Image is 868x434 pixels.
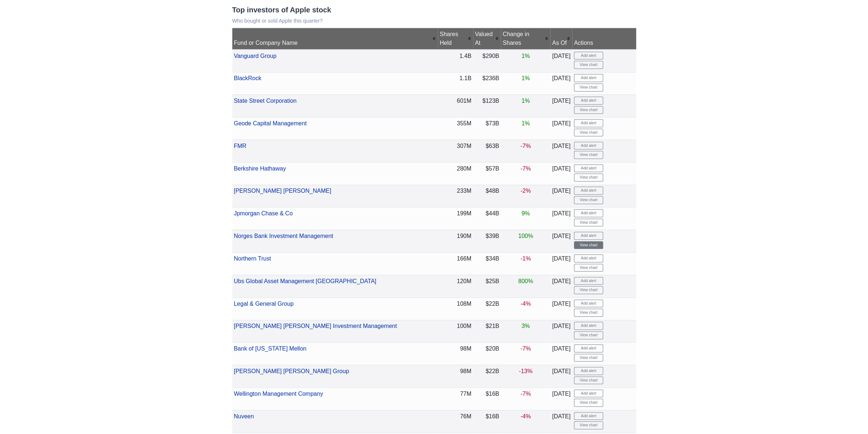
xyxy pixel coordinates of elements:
td: $57B [473,162,501,185]
td: [DATE] [550,72,572,95]
button: Add alert [574,277,603,285]
td: [DATE] [550,162,572,185]
td: $63B [473,140,501,163]
a: View chart [574,264,603,272]
a: FMR [234,143,246,149]
a: Legal & General Group [234,301,294,307]
span: -7% [520,143,531,149]
a: View chart [574,241,603,249]
button: Add alert [574,322,603,330]
th: Shares Held: No sort applied, activate to apply an ascending sort [438,28,473,50]
span: 3% [522,323,530,329]
a: Wellington Management Company [234,391,323,397]
td: 355M [438,117,473,140]
td: 166M [438,253,473,275]
td: [DATE] [550,297,572,320]
a: View chart [574,61,603,69]
td: [DATE] [550,50,572,72]
td: 199M [438,207,473,230]
td: $48B [473,185,501,207]
td: $290B [473,50,501,72]
td: 100M [438,320,473,343]
a: View chart [574,309,603,317]
a: Norges Bank Investment Management [234,233,333,239]
td: $73B [473,117,501,140]
span: 9% [522,210,530,216]
td: $20B [473,343,501,365]
td: [DATE] [550,387,572,410]
span: -1% [520,255,531,262]
div: Actions [574,39,634,47]
a: View chart [574,399,603,407]
td: $16B [473,410,501,433]
span: 1% [522,53,530,59]
p: Who bought or sold Apple this quarter? [232,18,636,24]
a: View chart [574,151,603,159]
span: -7% [520,345,531,352]
button: Add alert [574,97,603,105]
a: View chart [574,219,603,227]
button: Add alert [574,74,603,82]
th: Change in Shares: No sort applied, activate to apply an ascending sort [501,28,550,50]
button: Add alert [574,412,603,420]
td: $22B [473,365,501,388]
span: 1% [522,120,530,126]
span: -7% [520,165,531,172]
a: Ubs Global Asset Management [GEOGRAPHIC_DATA] [234,278,376,284]
a: [PERSON_NAME] [PERSON_NAME] [234,188,331,194]
td: [DATE] [550,343,572,365]
span: 1% [522,98,530,104]
td: [DATE] [550,410,572,433]
a: [PERSON_NAME] [PERSON_NAME] Investment Management [234,323,397,329]
span: -13% [519,368,532,374]
td: 77M [438,387,473,410]
th: Fund or Company Name: No sort applied, activate to apply an ascending sort [232,28,438,50]
div: Shares Held [440,30,471,47]
td: $21B [473,320,501,343]
a: Geode Capital Management [234,120,306,126]
td: 233M [438,185,473,207]
a: View chart [574,376,603,384]
td: 98M [438,365,473,388]
button: Add alert [574,119,603,127]
th: Valued At: No sort applied, activate to apply an ascending sort [473,28,501,50]
td: [DATE] [550,320,572,343]
td: 190M [438,230,473,253]
th: As Of: No sort applied, activate to apply an ascending sort [550,28,572,50]
button: Add alert [574,390,603,398]
span: -4% [520,301,531,307]
button: Add alert [574,344,603,352]
td: $123B [473,95,501,117]
a: Berkshire Hathaway [234,165,286,172]
a: View chart [574,106,603,114]
a: View chart [574,421,603,429]
td: 1.4B [438,50,473,72]
td: 1.1B [438,72,473,95]
a: View chart [574,173,603,181]
td: 280M [438,162,473,185]
a: View chart [574,83,603,91]
td: [DATE] [550,117,572,140]
td: 120M [438,275,473,297]
a: View chart [574,129,603,137]
td: 601M [438,95,473,117]
div: Valued At [475,30,499,47]
td: [DATE] [550,95,572,117]
td: [DATE] [550,185,572,207]
button: Add alert [574,52,603,60]
a: Vanguard Group [234,53,276,59]
td: $16B [473,387,501,410]
span: 800% [518,278,533,284]
div: As Of [552,39,570,47]
td: $34B [473,253,501,275]
span: -7% [520,391,531,397]
span: 1% [522,75,530,81]
button: Add alert [574,254,603,262]
a: View chart [574,196,603,204]
a: View chart [574,354,603,362]
a: Jpmorgan Chase & Co [234,210,293,216]
a: BlackRock [234,75,261,81]
span: 100% [518,233,533,239]
div: Fund or Company Name [234,39,436,47]
td: [DATE] [550,230,572,253]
